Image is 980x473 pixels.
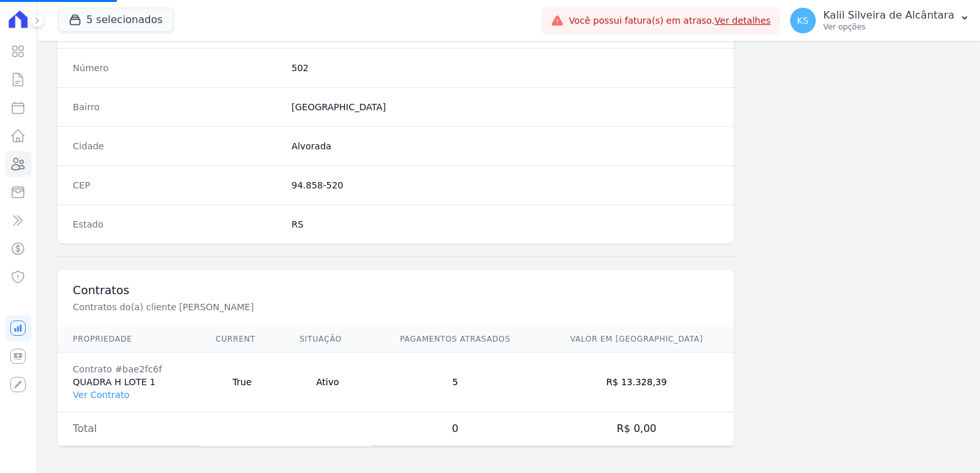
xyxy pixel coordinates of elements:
[292,140,719,153] dd: Alvorada
[292,62,719,74] dd: 502
[824,9,954,22] p: Kalil Silveira de Alcântara
[284,353,371,412] td: Ativo
[73,101,282,113] dt: Bairro
[73,363,185,376] div: Contrato #bae2fc6f
[292,101,719,113] dd: [GEOGRAPHIC_DATA]
[539,353,734,412] td: R$ 13.328,39
[824,22,954,32] p: Ver opções
[73,301,504,313] p: Contratos do(a) cliente [PERSON_NAME]
[58,353,200,412] td: QUADRA H LOTE 1
[200,326,284,353] th: Current
[200,353,284,412] td: True
[73,218,282,231] dt: Estado
[58,8,174,32] button: 5 selecionados
[73,283,719,298] h3: Contratos
[371,326,539,353] th: Pagamentos Atrasados
[292,179,719,192] dd: 94.858-520
[284,326,371,353] th: Situação
[73,62,282,74] dt: Número
[73,179,282,192] dt: CEP
[569,14,771,28] span: Você possui fatura(s) em atraso.
[371,412,539,446] td: 0
[73,140,282,153] dt: Cidade
[780,3,980,38] button: KS Kalil Silveira de Alcântara Ver opções
[539,412,734,446] td: R$ 0,00
[714,15,771,26] a: Ver detalhes
[58,326,200,353] th: Propriedade
[73,390,130,400] a: Ver Contrato
[58,412,200,446] td: Total
[292,218,719,231] dd: RS
[539,326,734,353] th: Valor em [GEOGRAPHIC_DATA]
[371,353,539,412] td: 5
[797,16,809,25] span: KS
